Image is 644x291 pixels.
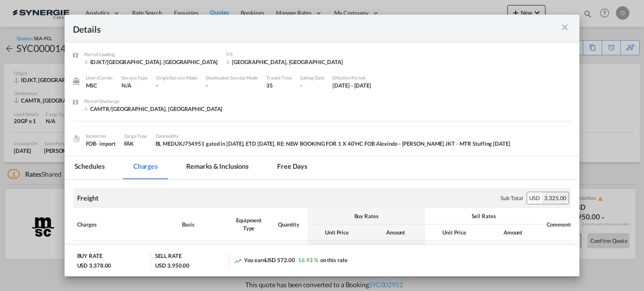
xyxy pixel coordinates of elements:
[182,221,224,228] div: Basis
[84,58,218,66] div: IDJKT/Jakarta, Java
[527,192,542,204] div: USD
[176,156,259,179] md-tab-item: Remarks & Inclusions
[332,74,371,82] div: Effective Period
[84,105,223,113] div: CAMTR/Montreal, QC
[277,140,510,147] span: RE: NEW BOOKING FOR 1 X 40'HC FOB Alexindo - [PERSON_NAME] JKT - MTR Stuffing [DATE]
[234,257,242,265] md-icon: icon-trending-up
[429,212,538,220] div: Sell Rates
[366,224,425,241] th: Amount
[332,82,371,89] div: 15 Aug 2025 - 10 Sep 2025
[484,224,543,241] th: Amount
[265,257,295,263] span: USD 572.00
[542,192,569,204] div: 3,325.00
[122,74,148,82] div: Service Type
[122,82,131,89] span: N/A
[84,51,218,58] div: Port of Loading
[266,82,292,89] div: 35
[73,23,522,33] div: Details
[267,156,317,179] md-tab-item: Free days
[123,156,168,179] md-tab-item: Charges
[226,58,343,66] div: BUSAN, VANCOUVER
[274,221,304,228] div: Quantity
[232,216,266,232] div: Equipment Type
[226,51,343,58] div: T/S
[206,74,258,82] div: Destination Service Mode
[156,74,197,82] div: Origin Service Mode
[206,82,258,89] div: -
[86,74,114,82] div: Liner/Carrier
[86,82,114,89] div: MSC
[77,262,112,269] div: USD 3,378.00
[425,224,484,241] th: Unit Price
[308,224,366,241] th: Unit Price
[72,134,81,143] img: cargo.png
[560,22,570,32] md-icon: icon-close m-3 fg-AAA8AD cursor
[300,82,325,89] div: -
[156,140,277,147] span: BL MEDUXJ754951 gated in [DATE], ETD [DATE]
[155,262,190,269] div: USD 3,950.00
[234,256,347,265] div: You earn on this rate
[124,132,147,140] div: Cargo Type
[312,212,421,220] div: Buy Rates
[86,140,116,147] div: FOB
[77,221,174,228] div: Charges
[65,156,326,179] md-pagination-wrapper: Use the left and right arrow keys to navigate between tabs
[274,140,275,147] span: ,
[65,156,115,179] md-tab-item: Schedules
[501,194,522,202] div: Sub Total
[156,82,197,89] div: -
[124,140,147,147] div: FAK
[543,208,576,241] th: Comments
[298,257,318,263] span: 16.93 %
[77,193,99,203] div: Freight
[266,74,292,82] div: Transit Time
[155,252,181,262] div: SELL RATE
[300,74,325,82] div: Sailing Date
[96,140,115,147] div: - import
[65,15,580,277] md-dialog: Port of Loading ...
[77,252,102,262] div: BUY RATE
[84,98,223,105] div: Port of Discharge
[156,132,510,140] div: Commodity
[86,132,116,140] div: Incoterms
